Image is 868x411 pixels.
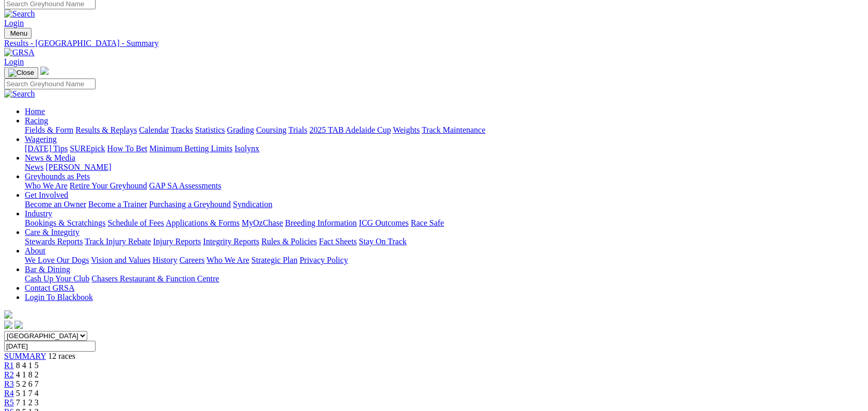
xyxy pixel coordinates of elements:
a: Tracks [171,125,193,134]
a: How To Bet [107,144,148,153]
a: Fact Sheets [319,237,357,246]
img: logo-grsa-white.png [4,310,12,319]
a: Stay On Track [359,237,406,246]
a: Calendar [139,125,169,134]
a: Care & Integrity [25,228,80,236]
span: 5 2 6 7 [16,380,39,388]
img: Search [4,89,35,99]
a: Track Maintenance [422,125,485,134]
img: GRSA [4,48,35,57]
span: 5 1 7 4 [16,389,39,398]
img: logo-grsa-white.png [40,67,49,75]
a: R1 [4,361,14,370]
a: Fields & Form [25,125,73,134]
a: 2025 TAB Adelaide Cup [309,125,391,134]
img: twitter.svg [14,321,23,329]
a: Login [4,19,24,27]
div: Industry [25,218,864,228]
a: SUREpick [70,144,105,153]
a: Bookings & Scratchings [25,218,105,227]
a: News [25,163,43,171]
a: Privacy Policy [299,256,348,264]
a: Contact GRSA [25,283,74,292]
a: Integrity Reports [203,237,259,246]
a: R5 [4,398,14,407]
a: Statistics [195,125,225,134]
a: Racing [25,116,48,125]
a: Track Injury Rebate [85,237,151,246]
a: R4 [4,389,14,398]
span: 4 1 8 2 [16,370,39,379]
a: Trials [288,125,307,134]
a: Careers [179,256,204,264]
a: About [25,246,45,255]
span: 12 races [48,352,75,360]
img: Close [8,69,34,77]
a: Greyhounds as Pets [25,172,90,181]
a: Wagering [25,135,57,144]
button: Toggle navigation [4,28,31,39]
a: ICG Outcomes [359,218,408,227]
a: Become a Trainer [88,200,147,209]
div: Greyhounds as Pets [25,181,864,191]
div: Care & Integrity [25,237,864,246]
a: MyOzChase [242,218,283,227]
a: Who We Are [25,181,68,190]
span: 8 4 1 5 [16,361,39,370]
a: Results - [GEOGRAPHIC_DATA] - Summary [4,39,864,48]
a: Breeding Information [285,218,357,227]
a: Industry [25,209,52,218]
a: Cash Up Your Club [25,274,89,283]
div: News & Media [25,163,864,172]
a: Injury Reports [153,237,201,246]
div: Bar & Dining [25,274,864,283]
a: SUMMARY [4,352,46,360]
a: Become an Owner [25,200,86,209]
a: R2 [4,370,14,379]
a: GAP SA Assessments [149,181,222,190]
a: Applications & Forms [166,218,240,227]
img: Search [4,9,35,19]
a: [DATE] Tips [25,144,68,153]
a: Stewards Reports [25,237,83,246]
a: Retire Your Greyhound [70,181,147,190]
a: Purchasing a Greyhound [149,200,231,209]
a: Strategic Plan [251,256,297,264]
span: 7 1 2 3 [16,398,39,407]
div: About [25,256,864,265]
div: Racing [25,125,864,135]
a: Who We Are [207,256,249,264]
a: R3 [4,380,14,388]
div: Wagering [25,144,864,153]
a: Coursing [256,125,287,134]
a: History [152,256,177,264]
a: We Love Our Dogs [25,256,89,264]
a: Login [4,57,24,66]
a: Syndication [233,200,272,209]
div: Get Involved [25,200,864,209]
a: News & Media [25,153,75,162]
input: Select date [4,341,96,352]
img: facebook.svg [4,321,12,329]
a: Home [25,107,45,116]
a: Schedule of Fees [107,218,164,227]
a: Results & Replays [75,125,137,134]
button: Toggle navigation [4,67,38,78]
a: Login To Blackbook [25,293,93,302]
a: Grading [227,125,254,134]
a: Vision and Values [91,256,150,264]
a: Race Safe [411,218,444,227]
a: Rules & Policies [261,237,317,246]
input: Search [4,78,96,89]
a: Isolynx [234,144,259,153]
a: Chasers Restaurant & Function Centre [91,274,219,283]
a: [PERSON_NAME] [45,163,111,171]
a: Get Involved [25,191,68,199]
a: Weights [393,125,420,134]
